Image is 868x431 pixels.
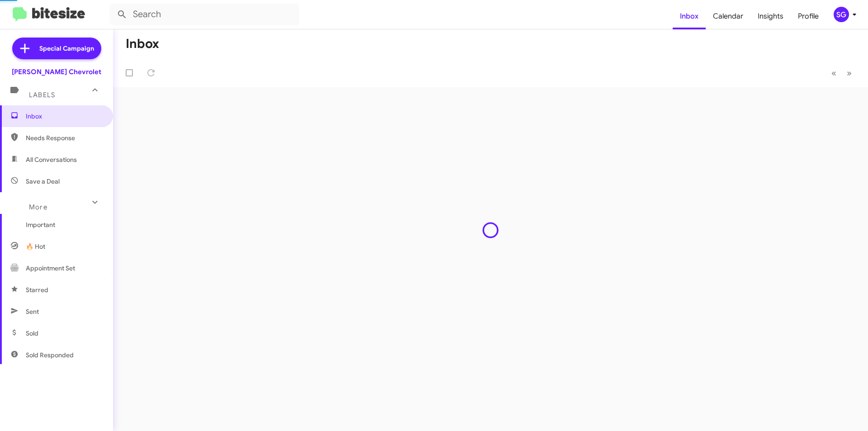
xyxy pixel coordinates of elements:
div: [PERSON_NAME] Chevrolet [12,67,101,76]
span: Needs Response [26,133,103,142]
span: Special Campaign [39,44,94,53]
span: » [847,67,852,79]
button: SG [826,7,858,22]
span: Labels [29,91,55,99]
button: Previous [826,64,842,82]
a: Insights [750,3,791,29]
span: Sold [26,329,38,338]
span: Save a Deal [26,177,60,186]
input: Search [109,4,299,25]
span: 🔥 Hot [26,242,45,251]
span: Important [26,220,103,229]
a: Profile [791,3,826,29]
span: All Conversations [26,155,77,164]
span: Sent [26,307,39,316]
span: Sold Responded [26,350,74,360]
button: Next [841,64,857,82]
h1: Inbox [126,37,159,51]
a: Inbox [673,3,706,29]
span: More [29,203,47,211]
span: « [831,67,836,79]
span: Appointment Set [26,264,75,273]
nav: Page navigation example [826,64,857,82]
div: SG [834,7,849,22]
a: Calendar [706,3,750,29]
span: Inbox [26,112,103,121]
span: Starred [26,285,48,294]
a: Special Campaign [12,38,101,59]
